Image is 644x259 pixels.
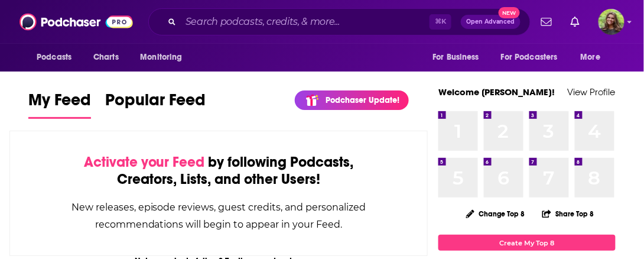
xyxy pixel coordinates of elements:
span: My Feed [28,90,91,117]
a: Show notifications dropdown [566,12,584,32]
a: Charts [86,46,126,69]
span: For Podcasters [501,49,558,66]
a: Create My Top 8 [438,235,616,251]
span: Charts [93,49,119,66]
div: Search podcasts, credits, & more... [148,8,531,35]
button: open menu [424,46,494,69]
span: More [581,49,601,66]
a: View Profile [568,86,616,98]
span: Activate your Feed [84,153,205,171]
span: ⌘ K [430,14,451,30]
button: Open AdvancedNew [461,15,521,29]
button: Show profile menu [599,9,625,35]
a: Popular Feed [105,90,206,119]
button: open menu [493,46,575,69]
a: Welcome [PERSON_NAME]! [438,86,555,98]
span: For Business [432,49,479,66]
a: My Feed [28,90,91,119]
input: Search podcasts, credits, & more... [181,12,430,31]
a: Show notifications dropdown [536,12,557,32]
button: Change Top 8 [459,206,532,221]
img: Podchaser - Follow, Share and Rate Podcasts [19,11,133,33]
span: Popular Feed [105,90,206,117]
button: open menu [132,46,197,69]
span: New [499,7,520,18]
button: open menu [28,46,87,69]
div: by following Podcasts, Creators, Lists, and other Users! [69,154,368,188]
span: Podcasts [37,49,71,66]
button: Share Top 8 [542,202,595,225]
span: Monitoring [140,49,182,66]
p: Podchaser Update! [326,95,399,105]
img: User Profile [599,9,625,35]
span: Open Advanced [466,19,515,25]
div: New releases, episode reviews, guest credits, and personalized recommendations will begin to appe... [69,199,368,233]
span: Logged in as reagan34226 [599,9,625,35]
button: open menu [573,46,616,69]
